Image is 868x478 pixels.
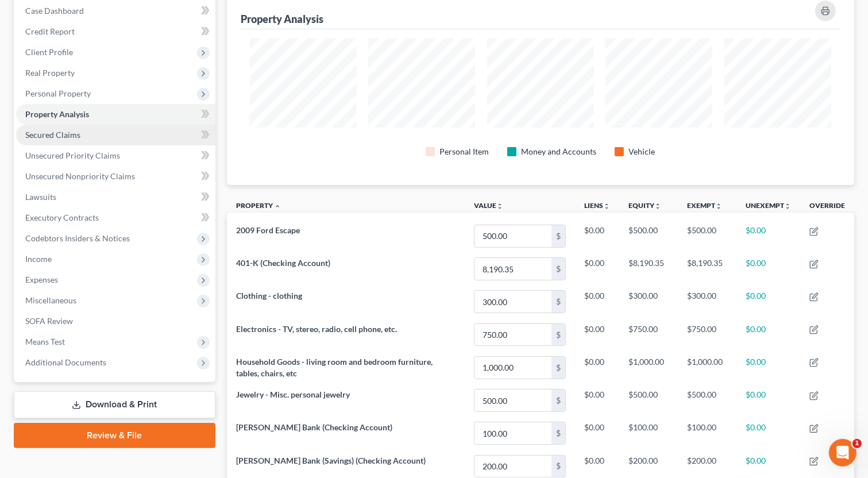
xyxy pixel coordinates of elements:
span: Client Profile [25,47,73,57]
td: $750.00 [619,318,678,351]
th: Override [800,194,854,220]
a: Unsecured Priority Claims [16,145,215,166]
a: Download & Print [14,391,215,418]
span: Means Test [25,337,65,346]
span: Unsecured Nonpriority Claims [25,171,135,181]
input: 0.00 [474,225,551,247]
td: $0.00 [575,318,619,351]
a: SOFA Review [16,311,215,331]
i: unfold_more [784,203,791,210]
i: unfold_more [496,203,503,210]
input: 0.00 [474,357,551,379]
td: $0.00 [575,286,619,318]
td: $750.00 [678,318,736,351]
span: Case Dashboard [25,6,84,16]
td: $0.00 [736,253,800,286]
span: Clothing - clothing [236,291,302,300]
td: $8,190.35 [619,253,678,286]
span: Executory Contracts [25,213,99,222]
td: $300.00 [619,286,678,318]
td: $500.00 [678,219,736,252]
a: Review & File [14,423,215,448]
iframe: Intercom live chat [829,439,857,467]
span: Electronics - TV, stereo, radio, cell phone, etc. [236,324,397,334]
td: $0.00 [575,253,619,286]
div: $ [551,422,565,444]
td: $0.00 [575,384,619,417]
td: $1,000.00 [619,351,678,384]
input: 0.00 [474,324,551,346]
span: Property Analysis [25,109,89,119]
div: $ [551,258,565,280]
span: Codebtors Insiders & Notices [25,233,130,243]
td: $0.00 [736,417,800,450]
div: $ [551,390,565,411]
a: Property Analysis [16,104,215,125]
a: Exemptunfold_more [687,201,722,210]
td: $500.00 [678,384,736,417]
span: 1 [852,439,862,448]
td: $500.00 [619,384,678,417]
td: $0.00 [736,286,800,318]
a: Equityunfold_more [628,201,661,210]
td: $0.00 [575,219,619,252]
div: Vehicle [628,146,655,157]
td: $8,190.35 [678,253,736,286]
td: $100.00 [619,417,678,450]
a: Credit Report [16,21,215,42]
td: $300.00 [678,286,736,318]
td: $0.00 [736,219,800,252]
span: Real Property [25,68,75,78]
input: 0.00 [474,258,551,280]
td: $1,000.00 [678,351,736,384]
div: $ [551,357,565,379]
span: Income [25,254,52,264]
span: SOFA Review [25,316,73,326]
span: Personal Property [25,88,91,98]
input: 0.00 [474,390,551,411]
div: Property Analysis [241,12,323,26]
span: Additional Documents [25,357,106,367]
td: $100.00 [678,417,736,450]
a: Secured Claims [16,125,215,145]
a: Liensunfold_more [584,201,610,210]
i: unfold_more [654,203,661,210]
span: Miscellaneous [25,295,76,305]
a: Unsecured Nonpriority Claims [16,166,215,187]
td: $0.00 [736,384,800,417]
input: 0.00 [474,291,551,313]
span: Credit Report [25,26,75,36]
a: Unexemptunfold_more [746,201,791,210]
td: $0.00 [575,417,619,450]
td: $0.00 [736,351,800,384]
span: Secured Claims [25,130,80,140]
div: Money and Accounts [521,146,596,157]
i: unfold_more [603,203,610,210]
input: 0.00 [474,422,551,444]
a: Valueunfold_more [474,201,503,210]
td: $500.00 [619,219,678,252]
span: [PERSON_NAME] Bank (Checking Account) [236,422,392,432]
i: expand_less [274,203,281,210]
div: Personal Item [439,146,489,157]
td: $0.00 [736,318,800,351]
span: [PERSON_NAME] Bank (Savings) (Checking Account) [236,456,426,465]
span: 401-K (Checking Account) [236,258,330,268]
i: unfold_more [715,203,722,210]
td: $0.00 [575,351,619,384]
span: 2009 Ford Escape [236,225,300,235]
span: Unsecured Priority Claims [25,151,120,160]
div: $ [551,324,565,346]
div: $ [551,225,565,247]
div: $ [551,456,565,477]
a: Lawsuits [16,187,215,207]
a: Case Dashboard [16,1,215,21]
a: Executory Contracts [16,207,215,228]
span: Household Goods - living room and bedroom furniture, tables, chairs, etc [236,357,433,378]
a: Property expand_less [236,201,281,210]
input: 0.00 [474,456,551,477]
span: Lawsuits [25,192,56,202]
div: $ [551,291,565,313]
span: Jewelry - Misc. personal jewelry [236,390,350,399]
span: Expenses [25,275,58,284]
